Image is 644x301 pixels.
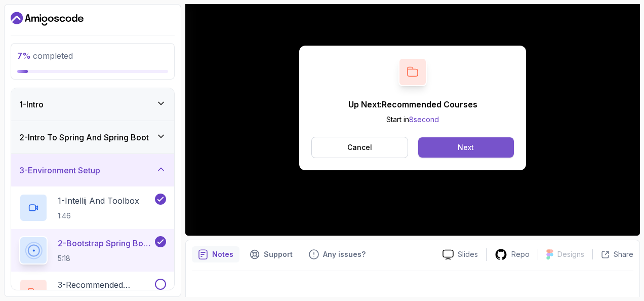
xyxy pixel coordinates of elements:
a: Slides [434,249,486,260]
span: 8 second [409,115,439,124]
p: Start in [348,115,477,125]
button: 3-Environment Setup [11,154,174,186]
button: Share [592,249,633,259]
p: Any issues? [323,249,366,259]
span: completed [17,51,73,61]
button: Next [418,137,514,158]
p: Cancel [347,142,372,153]
h3: 3 - Environment Setup [19,164,100,176]
p: Up Next: Recommended Courses [348,98,477,110]
h3: 1 - Intro [19,98,44,110]
h3: 2 - Intro To Spring And Spring Boot [19,131,149,143]
span: 7 % [17,51,31,61]
button: 1-Intro [11,88,174,121]
p: Slides [458,249,478,259]
p: Support [264,249,293,259]
p: Share [614,249,633,259]
div: Next [458,142,474,153]
p: 5:18 [58,253,153,264]
p: 3 - Recommended Courses [58,279,153,291]
p: 2 - Bootstrap Spring Boot Project [58,237,153,249]
button: Cancel [311,137,408,158]
p: Notes [212,249,233,259]
p: 1 - Intellij And Toolbox [58,195,139,207]
button: 2-Bootstrap Spring Boot Project5:18 [19,236,166,265]
button: Support button [244,246,299,262]
p: 1:46 [58,211,139,221]
a: Repo [487,248,538,261]
button: notes button [192,246,239,262]
button: 1-Intellij And Toolbox1:46 [19,194,166,222]
p: Designs [557,249,584,259]
button: Feedback button [303,246,372,262]
p: Repo [511,249,530,259]
a: Dashboard [11,11,84,27]
button: 2-Intro To Spring And Spring Boot [11,121,174,154]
